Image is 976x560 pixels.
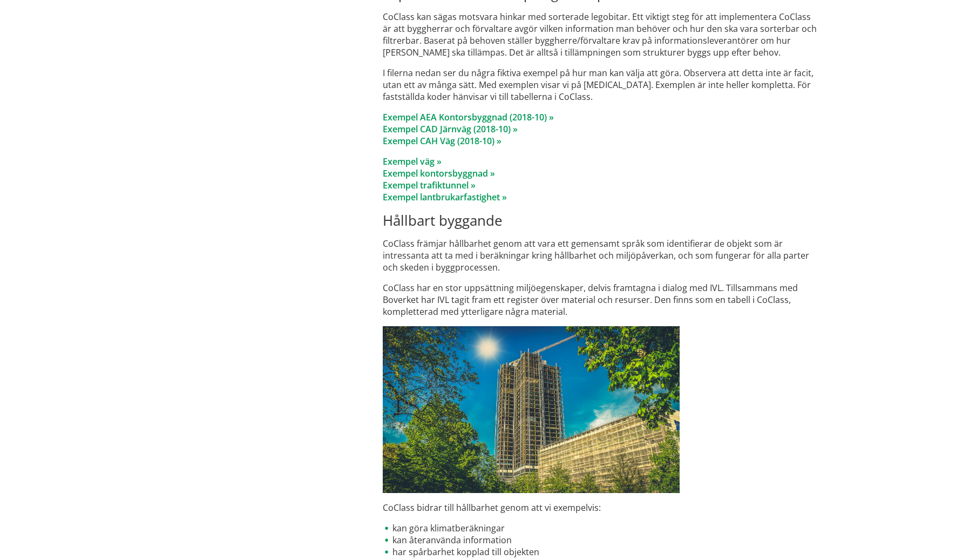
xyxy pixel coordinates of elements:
p: CoClass kan sägas motsvara hinkar med sorterade legobitar. Ett viktigt steg för att implementera ... [383,11,819,58]
p: I filerna nedan ser du några fiktiva exempel på hur man kan välja att göra. Observera att detta i... [383,67,819,103]
p: CoClass bidrar till hållbarhet genom att vi exempelvis: [383,502,819,514]
img: CoClassfrmjarhllbarhet2022.jpg [383,326,680,493]
p: CoClass har en stor uppsättning miljöegenskaper, delvis framtagna i dialog med IVL. Tillsammans m... [383,282,819,318]
a: Exempel AEA Kontorsbyggnad (2018-10) » [383,111,554,123]
a: Exempel kontorsbyggnad » [383,167,495,179]
a: Exempel väg » [383,156,442,167]
a: Exempel trafiktunnel » [383,179,476,191]
a: Exempel CAH Väg (2018-10) » [383,135,501,147]
a: Exempel CAD Järnväg (2018-10) » [383,123,518,135]
li: kan göra klimatberäkningar [383,522,819,534]
li: har spårbarhet kopplad till objekten [383,546,819,558]
p: CoClass främjar hållbarhet genom att vara ett gemensamt språk som identifierar de objekt som är i... [383,238,819,273]
a: Exempel lantbrukarfastighet » [383,191,507,203]
h2: Hållbart byggande [383,212,819,229]
li: kan återanvända information [383,534,819,546]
